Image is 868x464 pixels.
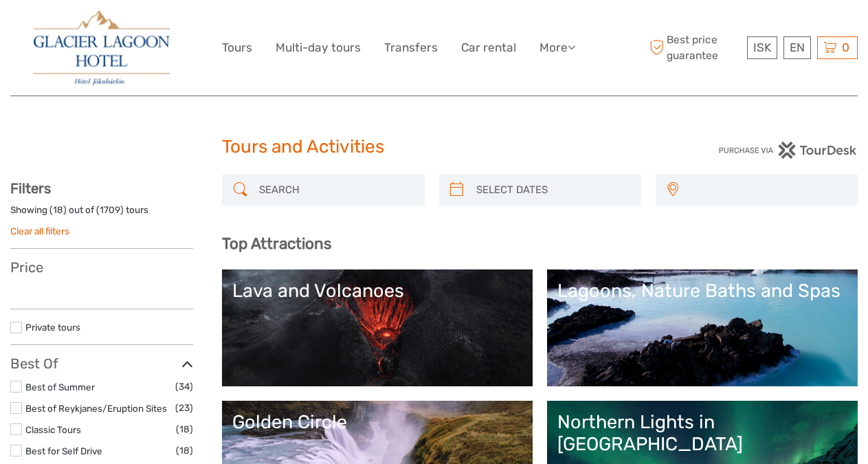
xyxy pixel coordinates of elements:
input: SELECT DATES [471,178,634,202]
a: Best for Self Drive [25,445,102,456]
a: Transfers [384,38,438,58]
a: Private tours [25,322,80,333]
a: Lava and Volcanoes [232,280,522,376]
div: Golden Circle [232,411,522,433]
div: Showing ( ) out of ( ) tours [10,203,193,225]
div: Lava and Volcanoes [232,280,522,302]
a: Clear all filters [10,225,69,236]
strong: Filters [10,180,51,197]
h3: Best Of [10,355,193,372]
a: More [539,38,575,58]
a: Multi-day tours [276,38,361,58]
img: PurchaseViaTourDesk.png [718,142,858,159]
a: Best of Summer [25,382,95,393]
span: Best price guarantee [646,32,744,63]
a: Tours [222,38,252,58]
img: 2790-86ba44ba-e5e5-4a53-8ab7-28051417b7bc_logo_big.jpg [34,10,170,85]
b: Top Attractions [222,234,331,253]
span: ISK [753,41,771,54]
span: 0 [840,41,852,54]
a: Car rental [461,38,516,58]
h1: Tours and Activities [222,136,646,158]
span: (18) [176,421,193,437]
div: Northern Lights in [GEOGRAPHIC_DATA] [557,411,847,456]
a: Lagoons, Nature Baths and Spas [557,280,847,376]
a: Classic Tours [25,424,81,435]
h3: Price [10,259,193,276]
div: EN [783,36,811,59]
div: Lagoons, Nature Baths and Spas [557,280,847,302]
input: SEARCH [254,178,417,202]
a: Best of Reykjanes/Eruption Sites [25,403,167,414]
span: (18) [176,443,193,459]
label: 18 [53,203,63,217]
label: 1709 [100,203,120,217]
span: (23) [175,400,193,416]
span: (34) [175,379,193,395]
